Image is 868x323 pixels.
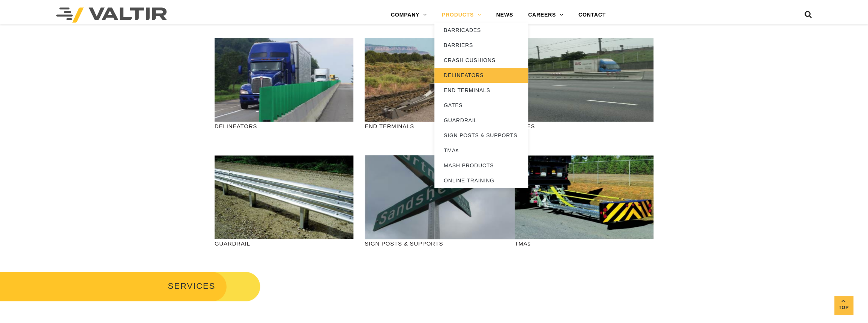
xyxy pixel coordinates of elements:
[434,158,528,173] a: MASH PRODUCTS
[434,83,528,98] a: END TERMINALS
[434,8,489,23] a: PRODUCTS
[489,8,521,23] a: NEWS
[434,68,528,83] a: DELINEATORS
[434,143,528,158] a: TMAs
[515,122,653,130] p: GATES
[434,53,528,68] a: CRASH CUSHIONS
[434,128,528,143] a: SIGN POSTS & SUPPORTS
[365,239,503,248] p: SIGN POSTS & SUPPORTS
[383,8,434,23] a: COMPANY
[434,23,528,38] a: BARRICADES
[434,113,528,128] a: GUARDRAIL
[834,303,853,312] span: Top
[434,38,528,53] a: BARRIERS
[521,8,571,23] a: CAREERS
[515,239,653,248] p: TMAs
[215,239,353,248] p: GUARDRAIL
[365,122,503,130] p: END TERMINALS
[434,98,528,113] a: GATES
[834,296,853,315] a: Top
[434,173,528,188] a: ONLINE TRAINING
[215,122,353,130] p: DELINEATORS
[571,8,613,23] a: CONTACT
[56,8,167,23] img: Valtir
